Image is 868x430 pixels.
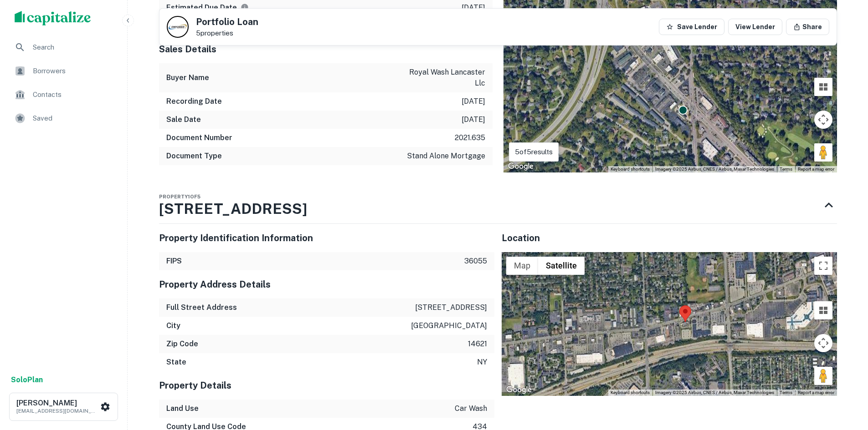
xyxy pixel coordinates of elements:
[814,257,832,275] button: Toggle fullscreen view
[166,132,232,143] h6: Document Number
[159,42,493,56] h5: Sales Details
[455,403,487,414] p: car wash
[814,334,832,352] button: Map camera controls
[7,107,120,129] a: Saved
[814,301,832,319] button: Tilt map
[33,113,114,124] span: Saved
[33,89,114,100] span: Contacts
[11,375,43,384] strong: Solo Plan
[15,11,91,25] img: capitalize-logo.png
[159,187,837,223] div: Property1of5[STREET_ADDRESS]
[159,231,494,245] h5: Property Identification Information
[780,167,792,172] a: Terms (opens in new tab)
[159,379,494,392] h5: Property Details
[659,19,724,35] button: Save Lender
[814,111,832,129] button: Map camera controls
[655,167,774,172] span: Imagery ©2025 Airbus, CNES / Airbus, Maxar Technologies
[611,390,650,396] button: Keyboard shortcuts
[502,231,837,245] h5: Location
[33,42,114,53] span: Search
[477,357,487,368] p: ny
[7,36,120,58] a: Search
[407,151,485,162] p: stand alone mortgage
[159,194,200,199] span: Property 1 of 5
[462,96,485,107] p: [DATE]
[166,114,201,125] h6: Sale Date
[780,390,792,395] a: Terms (opens in new tab)
[16,400,98,407] h6: [PERSON_NAME]
[166,302,237,313] h6: Full Street Address
[455,132,485,143] p: 2021.635
[166,151,222,162] h6: Document Type
[16,407,98,415] p: [EMAIL_ADDRESS][DOMAIN_NAME]
[196,17,258,26] h5: Portfolio Loan
[166,2,249,13] h6: Estimated Due Date
[159,278,494,291] h5: Property Address Details
[504,384,534,396] a: Open this area in Google Maps (opens a new window)
[506,161,536,172] img: Google
[11,374,43,385] a: SoloPlan
[166,72,209,83] h6: Buyer Name
[403,67,485,89] p: royal wash lancaster llc
[33,66,114,76] span: Borrowers
[7,84,120,106] a: Contacts
[166,320,180,331] h6: City
[415,302,487,313] p: [STREET_ADDRESS]
[822,357,868,401] iframe: Chat Widget
[814,78,832,96] button: Tilt map
[196,29,258,37] p: 5 properties
[166,357,186,368] h6: State
[159,198,307,220] h3: [STREET_ADDRESS]
[9,393,118,421] button: [PERSON_NAME][EMAIL_ADDRESS][DOMAIN_NAME]
[166,256,182,267] h6: FIPS
[506,257,538,275] button: Show street map
[655,390,774,395] span: Imagery ©2025 Airbus, CNES / Airbus, Maxar Technologies
[7,60,120,82] a: Borrowers
[728,19,782,35] a: View Lender
[506,161,536,172] a: Open this area in Google Maps (opens a new window)
[462,114,485,125] p: [DATE]
[411,320,487,331] p: [GEOGRAPHIC_DATA]
[504,384,534,396] img: Google
[798,390,834,395] a: Report a map error
[166,403,199,414] h6: Land Use
[515,147,553,157] p: 5 of 5 results
[611,166,650,172] button: Keyboard shortcuts
[538,257,585,275] button: Show satellite imagery
[468,339,487,349] p: 14621
[166,339,198,349] h6: Zip Code
[462,2,485,13] p: [DATE]
[798,167,834,172] a: Report a map error
[814,367,832,385] button: Drag Pegman onto the map to open Street View
[166,96,222,107] h6: Recording Date
[241,3,249,11] svg: Estimate is based on a standard schedule for this type of loan.
[814,143,832,162] button: Drag Pegman onto the map to open Street View
[464,256,487,267] p: 36055
[786,19,829,35] button: Share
